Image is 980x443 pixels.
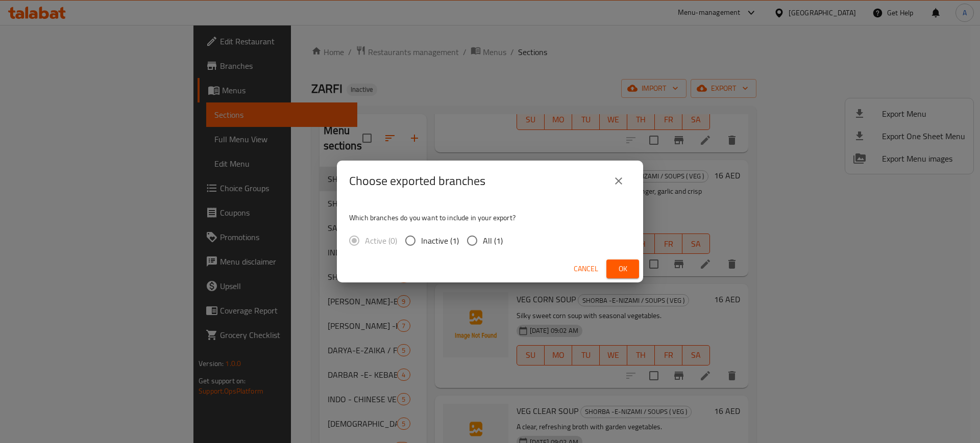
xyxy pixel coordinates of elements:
button: Cancel [570,259,602,278]
span: All (1) [483,234,503,247]
button: close [606,169,631,193]
span: Active (0) [365,234,397,247]
p: Which branches do you want to include in your export? [349,213,631,223]
span: Cancel [574,263,598,275]
span: Inactive (1) [421,234,459,247]
h2: Choose exported branches [349,173,485,189]
span: Ok [615,263,631,275]
button: Ok [606,259,639,278]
